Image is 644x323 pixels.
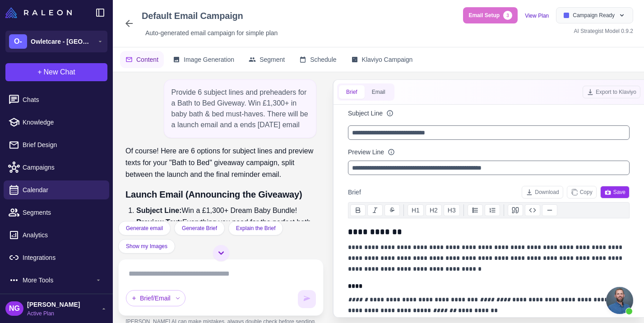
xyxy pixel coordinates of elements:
span: + [37,67,42,78]
button: Generate email [118,221,171,235]
button: H3 [444,204,460,216]
div: Click to edit campaign name [138,7,281,24]
div: NG [5,301,23,316]
button: Show my Images [118,239,175,254]
a: Knowledge [4,113,109,132]
li: Win a £1,300+ Dream Baby Bundle! Everything you need for the perfect bath and bed routine. [136,205,316,240]
span: Chats [23,95,102,105]
span: Brief Design [23,140,102,150]
a: Integrations [4,248,109,267]
button: Copy [567,186,597,198]
button: Save [600,186,630,198]
span: Show my Images [126,242,167,250]
label: Subject Line [348,108,383,118]
strong: Subject Line: [136,207,181,214]
a: Calendar [4,180,109,199]
span: Save [604,188,625,196]
button: Download [522,186,563,198]
a: Campaigns [4,158,109,177]
a: Raleon Logo [5,7,75,18]
span: Brief [348,187,361,197]
span: Email Setup [468,11,500,19]
button: Email Setup3 [463,7,518,23]
img: Raleon Logo [5,7,72,18]
label: Preview Line [348,147,384,157]
span: Calendar [23,185,102,195]
div: Brief/Email [126,290,185,306]
button: Image Generation [167,51,240,68]
button: Export to Klaviyo [583,86,640,98]
p: Of course! Here are 6 options for subject lines and preview texts for your "Bath to Bed" giveaway... [125,145,316,180]
span: Integrations [23,253,102,263]
button: Klaviyo Campaign [346,51,418,68]
button: +New Chat [5,63,107,81]
div: Open chat [606,287,633,314]
span: Campaign Ready [573,11,615,19]
span: Segments [23,208,102,217]
span: Explain the Brief [236,224,275,232]
span: 3 [503,11,512,20]
button: Explain the Brief [228,221,283,235]
span: Auto‑generated email campaign for simple plan [145,28,278,38]
button: Content [120,51,164,68]
span: Generate Brief [182,224,217,232]
span: New Chat [44,67,75,78]
button: Email [365,85,393,99]
span: Copy [571,188,593,196]
span: Schedule [310,55,336,65]
span: Segment [259,55,285,65]
a: Brief Design [4,135,109,154]
button: H2 [426,204,442,216]
strong: Launch Email (Announcing the Giveaway) [125,189,302,199]
span: [PERSON_NAME] [27,300,80,309]
span: Knowledge [23,117,102,127]
button: O-Owletcare - [GEOGRAPHIC_DATA] [5,31,107,52]
span: Owletcare - [GEOGRAPHIC_DATA] [31,37,94,46]
span: Active Plan [27,309,80,318]
button: Generate Brief [174,221,225,235]
button: Brief [339,85,365,99]
a: View Plan [525,13,549,19]
span: Analytics [23,230,102,240]
span: Image Generation [184,55,234,65]
strong: Preview Text: [136,218,182,226]
span: Klaviyo Campaign [362,55,413,65]
div: Provide 6 subject lines and preheaders for a Bath to Bed Giveway. Win £1,300+ in baby bath & bed ... [164,79,316,138]
div: Click to edit description [142,26,281,40]
span: Campaigns [23,162,102,172]
a: Segments [4,203,109,222]
button: Segment [243,51,290,68]
span: AI Strategist Model 0.9.2 [574,28,633,34]
span: Generate email [126,224,163,232]
a: Analytics [4,226,109,245]
button: Schedule [294,51,342,68]
a: Chats [4,90,109,109]
span: More Tools [23,275,95,285]
button: H1 [408,204,424,216]
div: O- [9,34,27,49]
span: Content [136,55,158,65]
